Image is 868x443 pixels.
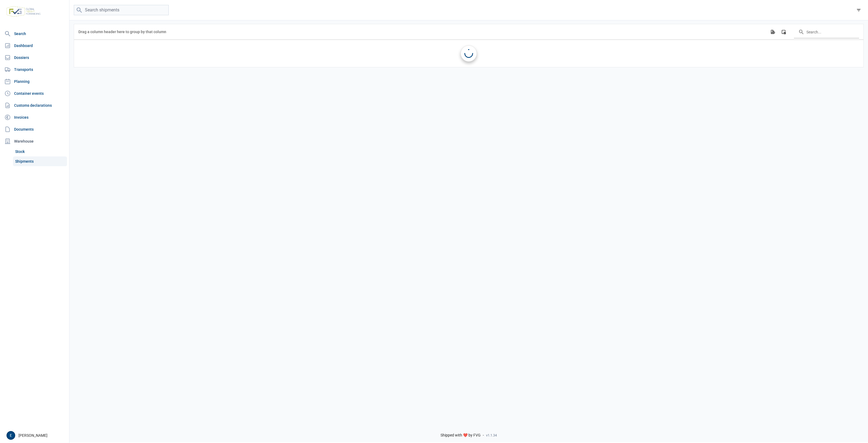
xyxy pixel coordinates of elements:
a: Shipments [13,156,67,166]
div: [PERSON_NAME] [7,431,66,440]
div: Export all data to Excel [768,27,777,37]
a: Dossiers [2,52,67,63]
a: Stock [13,147,67,156]
div: Column Chooser [779,27,789,37]
img: FVG - Global freight forwarding [4,4,43,19]
div: Loading... [464,49,473,58]
input: Search in the data grid [794,25,859,38]
a: Dashboard [2,40,67,51]
a: Planning [2,76,67,87]
span: v1.1.34 [486,433,497,438]
span: - [483,433,484,438]
button: E [7,431,15,440]
input: Search shipments [74,5,169,15]
div: Drag a column header here to group by that column [78,27,166,36]
div: Data grid toolbar [78,24,859,39]
span: Shipped with ❤️ by FVG [441,433,481,438]
a: Customs declarations [2,100,67,111]
a: Invoices [2,112,67,123]
a: Container events [2,88,67,99]
a: Documents [2,124,67,135]
a: Search [2,28,67,39]
div: Warehouse [2,136,67,147]
a: Transports [2,64,67,75]
div: filter [854,5,864,15]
